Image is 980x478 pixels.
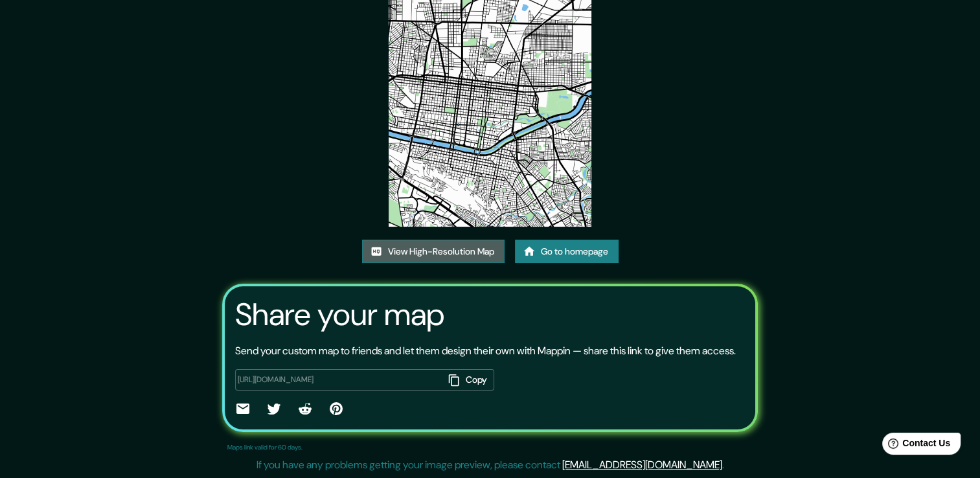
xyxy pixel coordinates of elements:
button: Copy [444,369,494,391]
a: Go to homepage [515,240,619,264]
h3: Share your map [235,297,444,333]
p: Send your custom map to friends and let them design their own with Mappin — share this link to gi... [235,343,736,359]
a: [EMAIL_ADDRESS][DOMAIN_NAME] [562,458,722,472]
iframe: Help widget launcher [865,427,966,464]
p: Maps link valid for 60 days. [227,442,302,452]
p: If you have any problems getting your image preview, please contact . [256,457,724,473]
a: View High-Resolution Map [362,240,505,264]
